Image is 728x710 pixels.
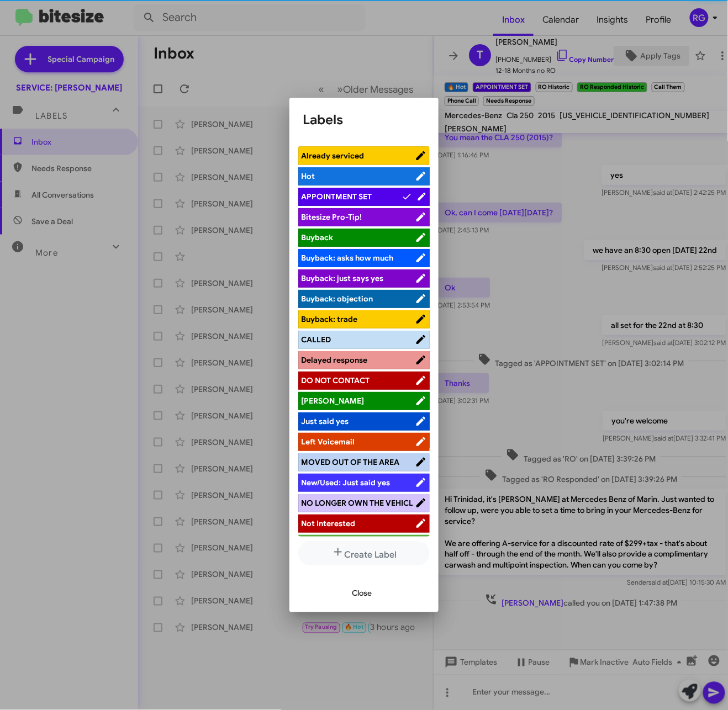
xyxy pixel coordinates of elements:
[301,273,383,283] span: Buyback: just says yes
[301,375,370,385] span: DO NOT CONTACT
[352,584,372,603] span: Close
[343,584,381,603] button: Close
[301,478,390,488] span: New/Used: Just said yes
[301,253,393,263] span: Buyback: asks how much
[301,151,364,161] span: Already serviced
[301,171,315,181] span: Hot
[301,457,399,467] span: MOVED OUT OF THE AREA
[301,416,349,426] span: Just said yes
[303,111,425,129] h1: Labels
[298,541,430,566] button: Create Label
[301,518,355,528] span: Not Interested
[301,294,373,304] span: Buyback: objection
[301,498,413,508] span: NO LONGER OWN THE VEHICL
[301,437,355,447] span: Left Voicemail
[301,212,362,222] span: Bitesize Pro-Tip!
[301,396,364,406] span: [PERSON_NAME]
[301,355,367,365] span: Delayed response
[301,314,357,324] span: Buyback: trade
[301,335,331,345] span: CALLED
[301,192,372,202] span: APPOINTMENT SET
[301,232,333,242] span: Buyback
